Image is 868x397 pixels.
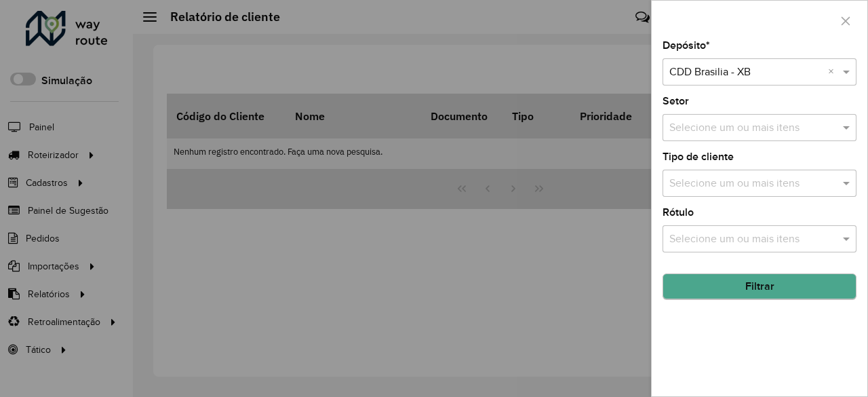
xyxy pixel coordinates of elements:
label: Setor [663,93,689,109]
span: Clear all [828,64,840,80]
label: Tipo de cliente [663,149,734,165]
button: Filtrar [663,273,856,299]
label: Rótulo [663,204,694,221]
label: Depósito [663,37,710,54]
